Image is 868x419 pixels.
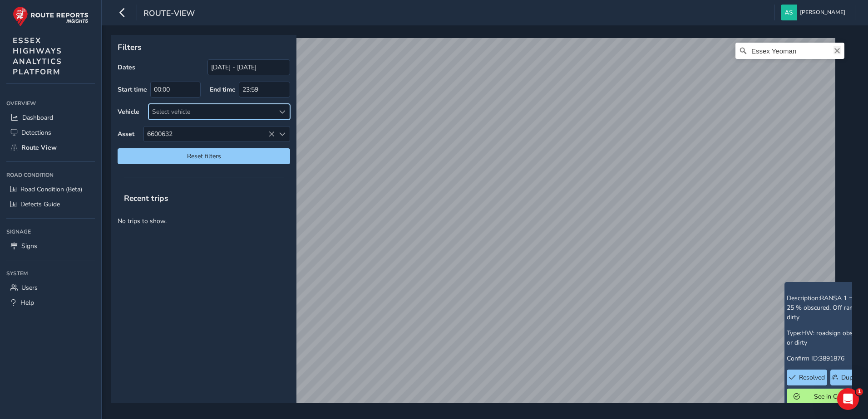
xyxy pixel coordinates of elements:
a: Help [6,295,95,310]
a: Users [6,280,95,295]
div: Signage [6,225,95,239]
span: Help [20,298,34,307]
span: Dashboard [22,113,53,122]
p: Filters [118,41,290,53]
canvas: Map [114,38,835,414]
label: End time [210,85,236,94]
iframe: Intercom live chat [837,388,859,410]
div: System [6,267,95,280]
img: rr logo [13,6,89,27]
span: Users [21,283,38,292]
span: 6600632 [144,127,275,141]
a: Route View [6,140,95,155]
a: Signs [6,239,95,253]
span: Defects Guide [20,200,60,209]
span: Recent trips [118,186,175,210]
button: Reset filters [118,148,290,164]
div: Select an asset code [275,127,290,141]
span: See in Confirm [803,392,866,401]
span: Resolved [799,373,825,382]
a: Detections [6,125,95,140]
div: Road Condition [6,168,95,182]
div: Select vehicle [149,104,275,119]
button: Clear [833,46,841,54]
span: Reset filters [124,152,283,161]
p: No trips to show. [111,210,296,232]
span: ESSEX HIGHWAYS ANALYTICS PLATFORM [13,35,62,77]
span: [PERSON_NAME] [800,5,845,20]
a: Road Condition (Beta) [6,182,95,197]
label: Asset [118,130,134,138]
a: Defects Guide [6,197,95,212]
input: Search [735,43,844,59]
label: Dates [118,63,135,72]
span: Signs [21,242,37,250]
div: Overview [6,97,95,110]
button: Resolved [787,370,827,385]
span: Road Condition (Beta) [20,185,82,194]
img: diamond-layout [781,5,797,20]
button: [PERSON_NAME] [781,5,848,20]
a: Dashboard [6,110,95,125]
span: route-view [143,8,195,20]
span: Detections [21,128,51,137]
span: 1 [856,388,863,395]
span: 3891876 [819,354,844,363]
span: Route View [21,143,57,152]
label: Vehicle [118,107,139,116]
label: Start time [118,85,147,94]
